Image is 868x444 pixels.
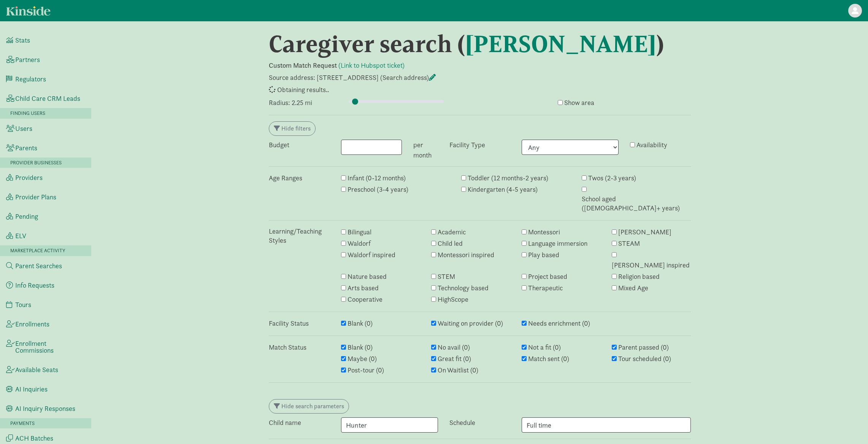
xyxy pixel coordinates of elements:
[528,283,563,293] label: Therapeutic
[269,418,301,427] label: Child name
[528,272,567,281] label: Project based
[292,98,312,107] span: 2.25 mi
[269,140,289,150] label: Budget
[15,301,31,308] span: Tours
[269,227,330,245] label: Learning/Teaching Styles
[338,61,405,70] a: (Link to Hubspot ticket)
[269,121,316,136] button: Hide filters
[15,340,85,354] span: Enrollment Commissions
[449,418,475,427] label: Schedule
[468,173,548,183] label: Toddler (12 months-2 years)
[528,228,560,237] label: Montessori
[269,173,302,183] label: Age Ranges
[438,295,468,304] label: HighScope
[528,239,587,248] label: Language immersion
[348,239,371,248] label: Waldorf
[10,420,35,426] span: Payments
[15,56,40,63] span: Partners
[468,185,538,194] label: Kindergarten (4-5 years)
[269,73,691,82] p: Source address: [STREET_ADDRESS] (Search address)
[612,261,690,270] label: [PERSON_NAME] inspired
[618,343,669,352] label: Parent passed (0)
[582,194,691,213] label: School aged ([DEMOGRAPHIC_DATA]+ years)
[528,250,559,259] label: Play based
[10,247,65,254] span: Marketplace Activity
[269,30,691,58] h1: Caregiver search ( )
[15,145,37,151] span: Parents
[528,343,561,352] label: Not a fit (0)
[348,185,408,194] label: Preschool (3-4 years)
[438,250,494,259] label: Montessori inspired
[10,159,62,166] span: Provider Businesses
[15,174,43,181] span: Providers
[618,283,648,293] label: Mixed Age
[438,228,466,237] label: Academic
[408,140,444,160] div: per month
[15,232,26,239] span: ELV
[438,354,471,363] label: Great fit (0)
[588,173,636,183] label: Twos (2-3 years)
[348,343,373,352] label: Blank (0)
[438,319,503,328] label: Waiting on provider (0)
[15,386,48,393] span: AI Inquiries
[528,319,590,328] label: Needs enrichment (0)
[269,319,309,328] label: Facility Status
[348,272,387,281] label: Nature based
[438,272,455,281] label: STEM
[15,321,49,328] span: Enrollments
[348,354,377,363] label: Maybe (0)
[438,366,478,375] label: On Waitlist (0)
[618,239,640,248] label: STEAM
[348,319,373,328] label: Blank (0)
[438,343,470,352] label: No avail (0)
[348,173,406,183] label: Infant (0-12 months)
[636,140,667,150] label: Availability
[348,283,379,293] label: Arts based
[15,76,46,83] span: Regulators
[15,405,75,412] span: AI Inquiry Responses
[269,343,306,352] label: Match Status
[10,110,45,116] span: Finding Users
[15,263,62,269] span: Parent Searches
[618,272,660,281] label: Religion based
[15,366,58,373] span: Available Seats
[348,295,382,304] label: Cooperative
[277,85,329,94] span: Obtaining results..
[269,399,349,414] button: Hide search parameters
[348,228,371,237] label: Bilingual
[465,30,656,58] a: [PERSON_NAME]
[15,37,30,44] span: Stats
[269,98,290,107] label: Radius:
[449,140,485,150] label: Facility Type
[15,213,38,220] span: Pending
[15,95,80,102] span: Child Care CRM Leads
[564,98,594,107] label: Show area
[15,125,32,132] span: Users
[438,283,489,293] label: Technology based
[438,239,463,248] label: Child led
[348,250,395,259] label: Waldorf inspired
[15,194,56,201] span: Provider Plans
[348,366,384,375] label: Post-tour (0)
[281,402,344,410] span: Hide search parameters
[618,354,671,363] label: Tour scheduled (0)
[281,124,311,132] span: Hide filters
[15,435,53,442] span: ACH Batches
[269,61,337,70] b: Custom Match Request
[618,228,671,237] label: [PERSON_NAME]
[528,354,569,363] label: Match sent (0)
[15,282,54,289] span: Info Requests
